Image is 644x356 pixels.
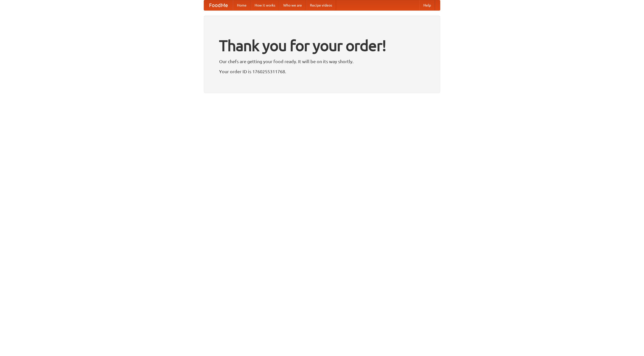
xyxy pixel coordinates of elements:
p: Our chefs are getting your food ready. It will be on its way shortly. [219,58,425,65]
a: FoodMe [204,0,233,10]
a: Who we are [279,0,306,10]
p: Your order ID is 1760255311768. [219,68,425,75]
a: Home [233,0,251,10]
a: Recipe videos [306,0,336,10]
a: How it works [251,0,279,10]
a: Help [419,0,435,10]
h1: Thank you for your order! [219,33,425,58]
